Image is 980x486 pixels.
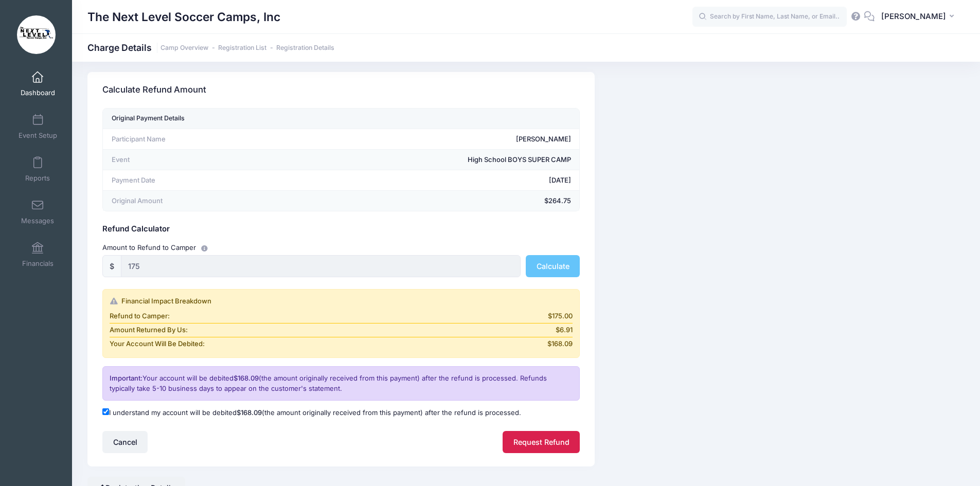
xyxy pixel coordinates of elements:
a: Dashboard [13,66,62,102]
label: I understand my account will be debited (the amount originally received from this payment) after ... [102,408,521,418]
span: Refund to Camper: [110,311,170,321]
span: [PERSON_NAME] [881,11,946,22]
span: Important: [110,374,142,382]
input: Search by First Name, Last Name, or Email... [692,7,847,27]
button: Request Refund [503,431,580,453]
span: $6.91 [556,325,573,335]
h3: Calculate Refund Amount [102,76,206,105]
td: Participant Name [103,129,279,150]
span: $175.00 [548,311,573,321]
h1: Charge Details [87,42,334,53]
a: Registration Details [276,44,334,52]
div: Original Payment Details [112,112,185,125]
button: [PERSON_NAME] [875,5,965,29]
span: Amount Returned By Us: [110,325,188,335]
td: Payment Date [103,170,279,191]
div: $ [102,255,121,277]
span: $168.09 [547,339,573,349]
span: $168.09 [237,408,262,417]
a: Financials [13,237,62,273]
a: Registration List [218,44,266,52]
span: $168.09 [234,374,259,382]
span: Your Account Will Be Debited: [110,339,205,349]
div: Your account will be debited (the amount originally received from this payment) after the refund ... [102,366,580,401]
div: Amount to Refund to Camper [98,242,585,253]
td: $264.75 [279,191,579,211]
a: Messages [13,194,62,230]
a: Camp Overview [161,44,208,52]
div: Financial Impact Breakdown [110,296,573,307]
h5: Refund Calculator [102,225,580,234]
td: Original Amount [103,191,279,211]
td: High School BOYS SUPER CAMP [279,150,579,170]
td: [PERSON_NAME] [279,129,579,150]
span: Financials [22,259,54,268]
input: 0.00 [121,255,521,277]
a: Reports [13,151,62,187]
span: Event Setup [19,131,57,140]
input: I understand my account will be debited$168.09(the amount originally received from this payment) ... [102,408,109,415]
span: Reports [25,174,50,183]
h1: The Next Level Soccer Camps, Inc [87,5,280,29]
td: Event [103,150,279,170]
span: Messages [21,217,54,225]
button: Cancel [102,431,148,453]
a: Event Setup [13,109,62,145]
span: Dashboard [21,88,55,97]
img: The Next Level Soccer Camps, Inc [17,15,56,54]
td: [DATE] [279,170,579,191]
